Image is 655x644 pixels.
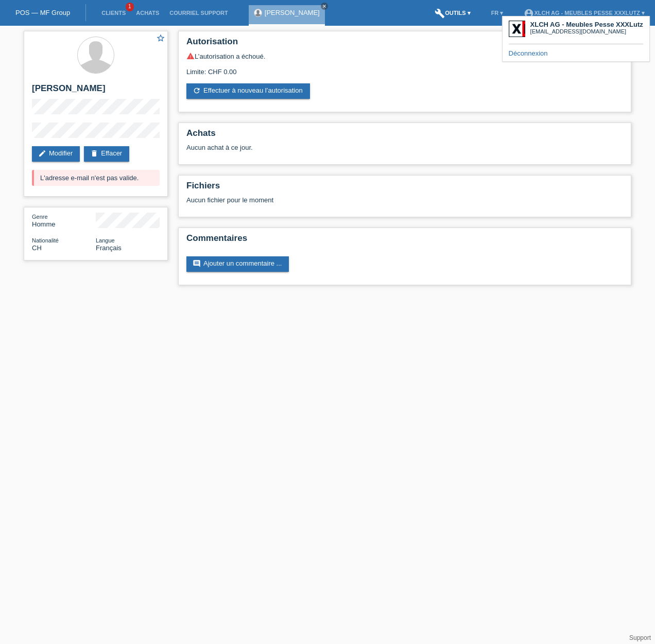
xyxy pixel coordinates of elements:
[186,37,623,52] h2: Autorisation
[32,237,59,243] span: Nationalité
[530,28,643,34] div: [EMAIL_ADDRESS][DOMAIN_NAME]
[96,10,131,16] a: Clients
[519,10,650,16] a: account_circleXLCH AG - Meubles Pesse XXXLutz ▾
[429,10,475,16] a: buildOutils ▾
[96,244,122,252] span: Français
[629,634,651,641] a: Support
[186,181,623,196] h2: Fichiers
[265,9,320,16] a: [PERSON_NAME]
[186,233,623,249] h2: Commentaires
[186,144,623,159] div: Aucun achat à ce jour.
[186,83,310,99] a: refreshEffectuer à nouveau l’autorisation
[156,33,165,43] i: star_border
[32,83,160,99] h2: [PERSON_NAME]
[32,213,96,228] div: Homme
[509,49,548,57] a: Déconnexion
[32,146,80,162] a: editModifier
[32,170,160,186] div: L'adresse e-mail n'est pas valide.
[96,237,115,243] span: Langue
[186,256,289,272] a: commentAjouter un commentaire ...
[530,21,643,28] b: XLCH AG - Meubles Pesse XXXLutz
[32,244,42,252] span: Suisse
[186,196,501,204] div: Aucun fichier pour le moment
[131,10,164,16] a: Achats
[435,8,445,19] i: build
[84,146,129,162] a: deleteEffacer
[186,52,623,60] div: L’autorisation a échoué.
[193,259,201,268] i: comment
[193,86,201,95] i: refresh
[126,3,134,11] span: 1
[90,149,98,158] i: delete
[486,10,509,16] a: FR ▾
[186,60,623,76] div: Limite: CHF 0.00
[186,52,195,60] i: warning
[32,214,48,220] span: Genre
[186,128,623,144] h2: Achats
[15,9,70,16] a: POS — MF Group
[38,149,46,158] i: edit
[156,33,165,44] a: star_border
[164,10,233,16] a: Courriel Support
[322,4,327,9] i: close
[524,8,534,19] i: account_circle
[509,21,525,37] img: 46423_square.png
[321,3,328,10] a: close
